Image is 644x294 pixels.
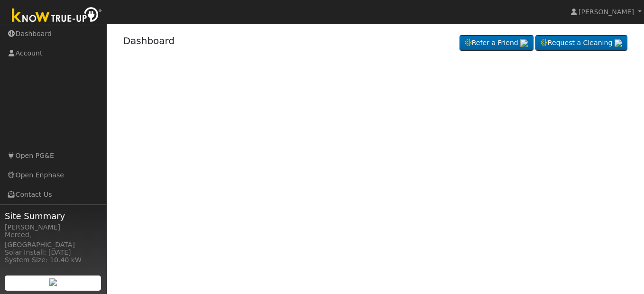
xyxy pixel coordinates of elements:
[5,210,101,222] span: Site Summary
[535,35,627,51] a: Request a Cleaning
[579,8,634,16] span: [PERSON_NAME]
[615,39,622,47] img: retrieve
[7,5,107,27] img: Know True-Up
[520,39,528,47] img: retrieve
[5,248,101,257] div: Solar Install: [DATE]
[5,222,101,232] div: [PERSON_NAME]
[5,230,101,250] div: Merced, [GEOGRAPHIC_DATA]
[123,35,175,46] a: Dashboard
[460,35,534,51] a: Refer a Friend
[5,255,101,265] div: System Size: 10.40 kW
[49,278,57,286] img: retrieve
